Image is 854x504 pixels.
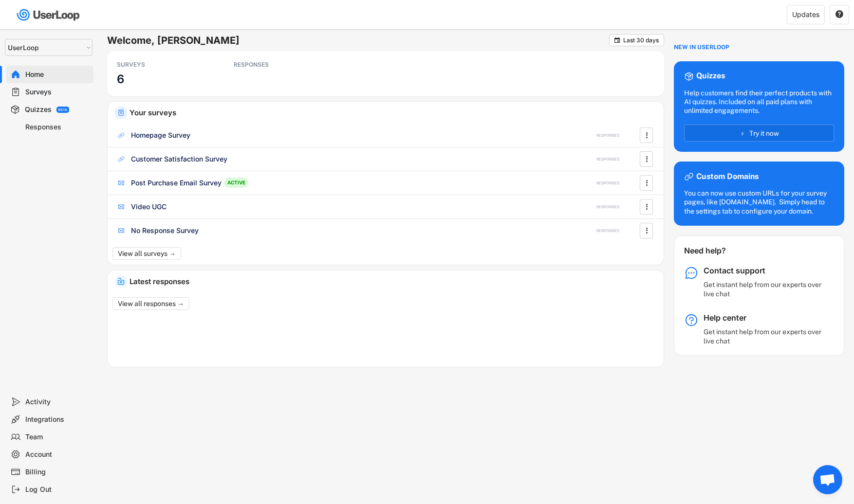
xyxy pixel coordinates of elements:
[130,278,656,285] div: Latest responses
[131,226,199,235] div: No Response Survey
[25,123,90,132] div: Responses
[642,128,651,143] button: 
[704,266,825,276] div: Contact support
[646,225,648,235] text: 
[749,130,779,137] span: Try it now
[596,180,619,186] div: RESPONSES
[25,397,90,407] div: Activity
[15,5,83,25] img: userloop-logo-01.svg
[646,178,648,188] text: 
[642,152,651,166] button: 
[25,415,90,424] div: Integrations
[25,70,90,79] div: Home
[25,450,90,459] div: Account
[117,61,204,69] div: SURVEYS
[835,10,844,19] button: 
[596,228,619,234] div: RESPONSES
[613,36,621,44] button: 
[646,130,648,140] text: 
[131,130,190,140] div: Homepage Survey
[112,247,181,260] button: View all surveys →
[696,71,725,81] div: Quizzes
[684,89,834,115] div: Help customers find their perfect products with AI quizzes. Included on all paid plans with unlim...
[646,201,648,212] text: 
[25,432,90,442] div: Team
[234,61,321,69] div: RESPONSES
[792,11,819,18] div: Updates
[642,176,651,190] button: 
[112,297,189,310] button: View all responses →
[224,178,248,188] div: ACTIVE
[614,36,620,44] text: 
[117,72,124,87] h3: 6
[696,172,759,182] div: Custom Domains
[684,189,834,216] div: You can now use custom URLs for your survey pages, like [DOMAIN_NAME]. Simply head to the setting...
[25,105,52,114] div: Quizzes
[130,109,656,116] div: Your surveys
[835,10,843,18] text: 
[131,202,167,212] div: Video UGC
[25,88,90,97] div: Surveys
[25,485,90,494] div: Log Out
[704,280,825,298] div: Get instant help from our experts over live chat
[642,199,651,214] button: 
[642,223,651,238] button: 
[596,133,619,138] div: RESPONSES
[58,108,67,111] div: BETA
[117,278,125,285] img: IncomingMajor.svg
[596,204,619,210] div: RESPONSES
[131,154,227,164] div: Customer Satisfaction Survey
[674,44,729,52] div: NEW IN USERLOOP
[623,37,659,43] div: Last 30 days
[25,468,90,477] div: Billing
[684,246,752,256] div: Need help?
[813,465,842,494] div: Open chat
[131,178,222,188] div: Post Purchase Email Survey
[596,157,619,162] div: RESPONSES
[704,327,825,345] div: Get instant help from our experts over live chat
[684,125,834,142] button: Try it now
[704,313,825,323] div: Help center
[646,154,648,164] text: 
[107,34,609,47] h6: Welcome, [PERSON_NAME]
